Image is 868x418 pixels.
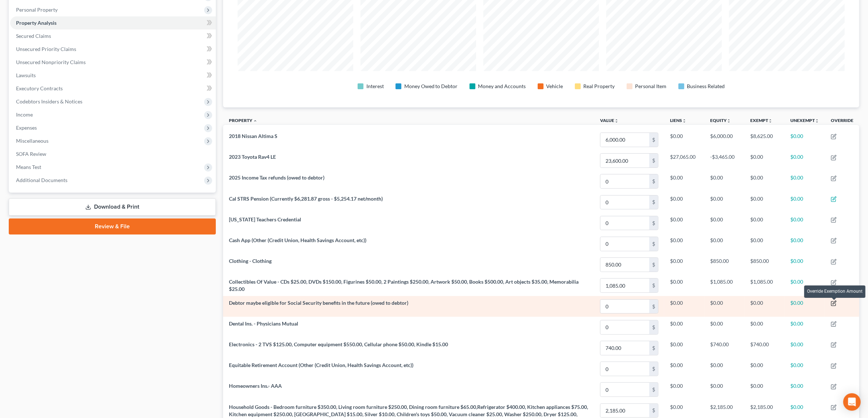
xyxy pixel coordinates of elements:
span: 2025 Income Tax refunds (owed to debtor) [229,174,324,181]
span: Cal STRS Pension (Currently $6,281.87 gross - $5,254.17 net/month) [229,196,383,202]
td: $0.00 [744,150,785,171]
span: Unsecured Priority Claims [16,46,76,52]
i: unfold_more [768,119,772,123]
td: $0.00 [785,296,825,317]
a: Liensunfold_more [670,118,686,123]
td: $0.00 [664,379,704,400]
td: $0.00 [785,129,825,150]
td: $0.00 [664,233,704,254]
td: $0.00 [785,359,825,379]
div: $ [649,300,658,313]
td: $1,085.00 [744,275,785,296]
input: 0.00 [600,216,649,230]
span: Homeowners Ins.- AAA [229,383,282,389]
div: $ [649,279,658,292]
td: $0.00 [704,213,744,233]
div: $ [649,258,658,272]
span: Property Analysis [16,20,57,26]
div: $ [649,174,658,188]
td: $0.00 [704,192,744,213]
td: $0.00 [744,379,785,400]
td: $0.00 [704,171,744,192]
span: Executory Contracts [16,85,63,91]
span: Clothing - Clothing [229,258,272,264]
td: $0.00 [785,317,825,338]
td: $0.00 [785,150,825,171]
div: Money Owed to Debtor [404,83,458,90]
span: Debtor maybe eligible for Social Security benefits in the future (owed to debtor) [229,300,408,306]
td: $0.00 [664,171,704,192]
span: Lawsuits [16,72,36,78]
a: Download & Print [9,198,216,216]
td: $0.00 [785,254,825,275]
td: $0.00 [664,359,704,379]
td: $0.00 [704,379,744,400]
input: 0.00 [600,404,649,418]
a: Exemptunfold_more [750,118,772,123]
input: 0.00 [600,133,649,147]
div: Business Related [687,83,725,90]
span: Equitable Retirement Account (Other (Credit Union, Health Savings Account, etc)) [229,362,413,368]
td: $0.00 [744,317,785,338]
td: $0.00 [785,171,825,192]
a: Unexemptunfold_more [790,118,819,123]
input: 0.00 [600,300,649,313]
span: Unsecured Nonpriority Claims [16,59,86,65]
div: Real Property [584,83,615,90]
div: Money and Accounts [478,83,526,90]
div: $ [649,133,658,147]
input: 0.00 [600,320,649,334]
input: 0.00 [600,362,649,376]
div: $ [649,320,658,334]
input: 0.00 [600,258,649,272]
td: $740.00 [704,338,744,358]
i: unfold_more [682,119,686,123]
span: Miscellaneous [16,138,48,144]
td: $0.00 [664,317,704,338]
td: $850.00 [744,254,785,275]
input: 0.00 [600,383,649,397]
div: $ [649,383,658,397]
span: Secured Claims [16,33,51,39]
input: 0.00 [600,196,649,209]
span: Dental Ins. - Physicians Mutual [229,320,298,327]
a: Executory Contracts [10,82,216,95]
td: $6,000.00 [704,129,744,150]
div: $ [649,362,658,376]
td: $0.00 [704,317,744,338]
td: $27,065.00 [664,150,704,171]
span: Additional Documents [16,177,67,183]
td: $0.00 [664,129,704,150]
a: Equityunfold_more [710,118,731,123]
input: 0.00 [600,154,649,167]
span: Income [16,111,33,118]
div: Override Exemption Amount [804,285,865,297]
div: Open Intercom Messenger [843,393,861,411]
a: Unsecured Priority Claims [10,43,216,56]
span: Personal Property [16,7,58,13]
span: SOFA Review [16,151,46,157]
input: 0.00 [600,279,649,292]
div: $ [649,216,658,230]
td: $0.00 [744,213,785,233]
a: Property expand_less [229,118,257,123]
span: Electronics - 2 TVS $125.00, Computer equipment $550.00, Cellular phone $50.00, Kindle $15.00 [229,341,448,347]
div: Personal Item [635,83,667,90]
span: Means Test [16,164,41,170]
td: $0.00 [664,213,704,233]
span: 2018 Nissan Altima S [229,133,277,139]
i: unfold_more [727,119,731,123]
td: $8,625.00 [744,129,785,150]
td: $0.00 [704,296,744,317]
td: $0.00 [744,233,785,254]
td: $0.00 [664,192,704,213]
td: $0.00 [785,379,825,400]
div: $ [649,196,658,209]
a: Unsecured Nonpriority Claims [10,56,216,69]
span: Collectibles Of Value - CDs $25.00, DVDs $150.00, Figurines $50.00, 2 Paintings $250.00, Artwork ... [229,279,579,292]
i: unfold_more [815,119,819,123]
th: Override [825,113,859,130]
td: $0.00 [785,275,825,296]
span: Codebtors Insiders & Notices [16,98,82,104]
div: $ [649,154,658,167]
